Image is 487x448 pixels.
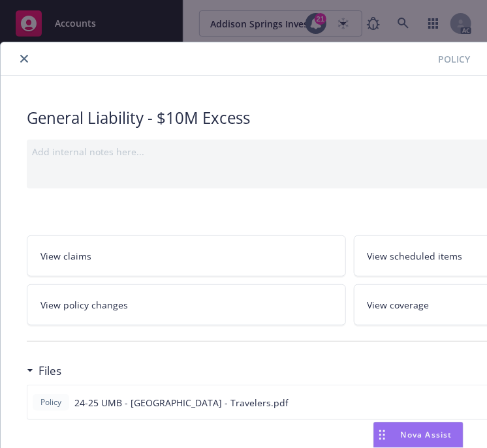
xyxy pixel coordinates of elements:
[438,52,470,66] span: Policy
[27,235,346,276] a: View claims
[368,298,430,312] span: View coverage
[74,396,289,410] span: 24-25 UMB - [GEOGRAPHIC_DATA] - Travelers.pdf
[27,363,61,380] div: Files
[27,284,346,325] a: View policy changes
[401,429,452,440] span: Nova Assist
[40,298,128,312] span: View policy changes
[373,422,463,448] button: Nova Assist
[16,51,32,67] button: close
[40,249,91,263] span: View claims
[374,423,390,447] div: Drag to move
[368,249,463,263] span: View scheduled items
[39,363,61,380] h3: Files
[38,396,64,408] span: Policy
